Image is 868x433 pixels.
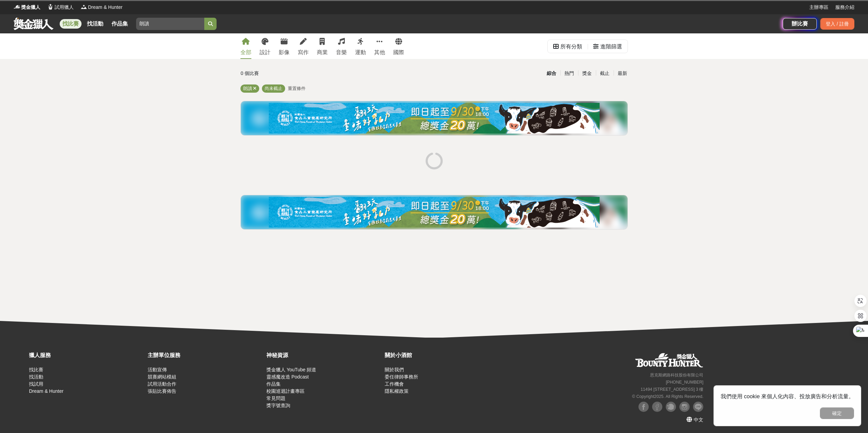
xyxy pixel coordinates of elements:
[47,3,54,10] img: Logo
[666,380,703,385] small: [PHONE_NUMBER]
[265,86,282,91] span: 尚未截止
[317,33,328,59] a: 商業
[269,197,600,228] img: 11b6bcb1-164f-4f8f-8046-8740238e410a.jpg
[260,33,270,59] a: 設計
[385,367,404,372] a: 關於我們
[21,4,40,11] span: 獎金獵人
[243,86,252,91] span: 朗讀
[29,388,63,394] a: Dream & Hunter
[385,351,500,359] div: 關於小酒館
[288,86,306,91] span: 重置條件
[80,4,122,11] a: LogoDream & Hunter
[136,18,204,30] input: 這樣Sale也可以： 安聯人壽創意銷售法募集
[47,4,74,11] a: Logo試用獵人
[393,33,404,59] a: 國際
[14,3,20,10] img: Logo
[266,374,309,380] a: 靈感魔改造 Podcast
[355,48,366,57] div: 運動
[543,67,560,79] div: 綜合
[679,402,690,412] img: Instagram
[60,19,82,29] a: 找比賽
[385,381,404,387] a: 工作機會
[336,48,347,57] div: 音樂
[783,18,817,30] a: 辦比賽
[652,402,662,412] img: Facebook
[614,67,631,79] div: 最新
[355,33,366,59] a: 運動
[298,48,309,57] div: 寫作
[266,388,305,394] a: 校園巡迴計畫專區
[336,33,347,59] a: 音樂
[240,33,251,59] a: 全部
[80,3,87,10] img: Logo
[694,417,703,422] span: 中文
[279,48,290,57] div: 影像
[109,19,131,29] a: 作品集
[385,374,418,380] a: 委任律師事務所
[148,367,167,372] a: 活動宣傳
[55,4,74,11] span: 試用獵人
[148,381,176,387] a: 試用活動合作
[641,387,703,392] small: 11494 [STREET_ADDRESS] 3 樓
[266,351,382,359] div: 神秘資源
[266,396,285,401] a: 常見問題
[84,19,106,29] a: 找活動
[29,351,144,359] div: 獵人服務
[29,374,43,380] a: 找活動
[298,33,309,59] a: 寫作
[241,67,369,79] div: 0 個比賽
[29,367,43,372] a: 找比賽
[600,40,622,53] div: 進階篩選
[596,67,614,79] div: 截止
[721,393,854,399] span: 我們使用 cookie 來個人化內容、投放廣告和分析流量。
[266,381,281,387] a: 作品集
[560,40,582,53] div: 所有分類
[393,48,404,57] div: 國際
[578,67,596,79] div: 獎金
[29,381,43,387] a: 找試用
[820,18,854,30] div: 登入 / 註冊
[650,373,703,377] small: 恩克斯網路科技股份有限公司
[148,388,176,394] a: 張貼比賽佈告
[385,388,409,394] a: 隱私權政策
[14,4,40,11] a: Logo獎金獵人
[835,4,854,11] a: 服務介紹
[820,407,854,419] button: 確定
[374,33,385,59] a: 其他
[266,403,290,408] a: 獎字號查詢
[638,402,649,412] img: Facebook
[809,4,828,11] a: 主辦專區
[693,402,703,412] img: LINE
[88,4,122,11] span: Dream & Hunter
[148,374,176,380] a: 競賽網站模組
[260,48,270,57] div: 設計
[317,48,328,57] div: 商業
[374,48,385,57] div: 其他
[269,103,600,134] img: bbde9c48-f993-4d71-8b4e-c9f335f69c12.jpg
[560,67,578,79] div: 熱門
[240,48,251,57] div: 全部
[148,351,263,359] div: 主辦單位服務
[666,402,676,412] img: Plurk
[632,394,703,399] small: © Copyright 2025 . All Rights Reserved.
[266,367,317,372] a: 獎金獵人 YouTube 頻道
[279,33,290,59] a: 影像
